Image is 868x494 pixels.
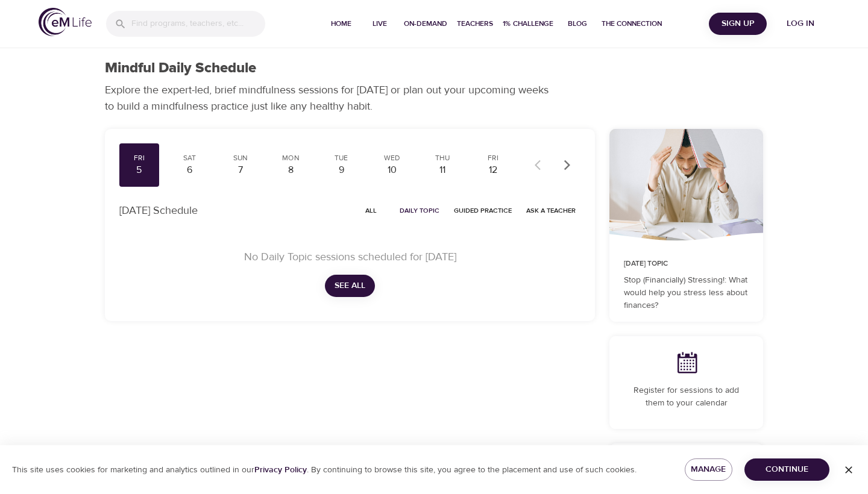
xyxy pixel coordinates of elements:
div: Tue [327,153,357,163]
a: Privacy Policy [254,464,307,475]
span: 1% Challenge [503,17,553,30]
span: Guided Practice [454,205,512,216]
div: 8 [276,163,306,177]
div: Mon [276,153,306,163]
span: See All [335,278,365,293]
span: Continue [754,462,820,477]
button: Manage [685,458,732,481]
div: Fri [478,153,508,163]
div: 10 [377,163,407,177]
button: Sign Up [709,13,767,35]
span: On-Demand [404,17,447,30]
span: Ask a Teacher [526,205,576,216]
p: [DATE] Schedule [119,202,198,219]
div: 6 [175,163,205,177]
button: Daily Topic [395,201,444,220]
img: logo [39,8,92,36]
span: Sign Up [714,16,762,31]
div: 5 [124,163,154,177]
div: 11 [427,163,458,177]
button: Guided Practice [449,201,517,220]
button: Ask a Teacher [521,201,580,220]
p: Register for sessions to add them to your calendar [624,384,749,410]
div: Thu [427,153,458,163]
div: Sat [175,153,205,163]
button: All [351,201,390,220]
span: Live [365,17,394,30]
div: Fri [124,153,154,163]
span: Teachers [457,17,493,30]
input: Find programs, teachers, etc... [131,11,265,37]
p: No Daily Topic sessions scheduled for [DATE] [134,249,566,265]
div: Sun [225,153,256,163]
button: Continue [744,458,829,481]
div: 12 [478,163,508,177]
span: Daily Topic [400,205,439,216]
span: Manage [694,462,723,477]
span: Blog [563,17,592,30]
button: See All [325,275,375,297]
span: Log in [776,16,825,31]
h1: Mindful Daily Schedule [105,60,256,77]
span: All [356,205,385,216]
span: Home [327,17,356,30]
div: 9 [327,163,357,177]
button: Log in [772,13,829,35]
div: 7 [225,163,256,177]
p: Stop (Financially) Stressing!: What would help you stress less about finances? [624,274,749,312]
div: Wed [377,153,407,163]
span: The Connection [602,17,662,30]
p: Explore the expert-led, brief mindfulness sessions for [DATE] or plan out your upcoming weeks to ... [105,82,557,114]
p: [DATE] Topic [624,258,749,269]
